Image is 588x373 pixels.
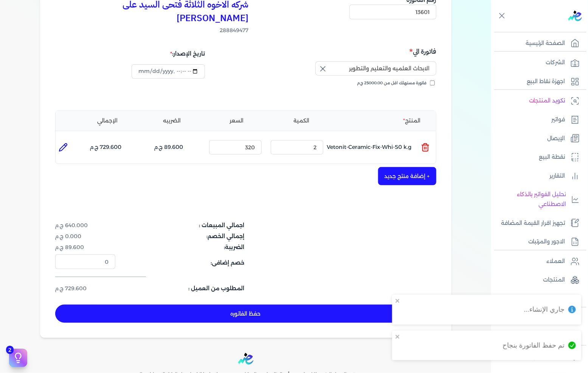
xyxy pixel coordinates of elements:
[550,171,565,181] p: التقارير
[55,221,115,229] dd: 640.000 ج.م
[55,26,249,34] span: 288849477
[491,187,583,212] a: تحليل الفواتير بالذكاء الاصطناعي
[501,218,565,228] p: تجهيز اقرار القيمة المضافة
[552,115,565,125] p: فواتير
[55,305,436,323] button: حفظ الفاتوره
[491,168,583,184] a: التقارير
[495,190,566,209] p: تحليل الفواتير بالذكاء الاصطناعي
[527,77,565,87] p: اجهزة نقاط البيع
[491,234,583,250] a: الاجور والمرتبات
[248,46,436,56] h5: فاتورة الي
[120,221,245,229] dt: اجمالي المبيعات :
[526,39,565,48] p: الصفحة الرئيسية
[206,117,268,125] li: السعر
[543,275,565,285] p: المنتجات
[524,305,565,314] div: جاري الإنشاء...
[491,149,583,165] a: نقطة البيع
[238,353,253,365] img: logo
[491,74,583,90] a: اجهزة نقاط البيع
[503,340,565,350] div: تم حفظ الفاتورة بنجاح
[546,58,565,68] p: الشركات
[528,237,565,247] p: الاجور والمرتبات
[120,243,245,251] dt: الضريبة:
[315,61,436,76] input: إسم الشركة
[568,11,582,21] img: logo
[529,96,565,106] p: تكويد المنتجات
[395,298,400,304] button: close
[491,93,583,109] a: تكويد المنتجات
[327,137,412,158] p: Vetonit-Ceramic-Fix-Whi-50 k.g
[120,254,245,269] dt: خصم إضافى:
[315,61,436,79] button: إسم الشركة
[271,117,332,125] li: الكمية
[491,215,583,231] a: تجهيز اقرار القيمة المضافة
[154,142,183,152] p: 89.600 ج.م
[9,349,27,367] button: 2
[141,117,203,125] li: الضريبه
[491,254,583,269] a: العملاء
[6,346,14,354] span: 2
[349,5,436,19] input: رقم الفاتورة
[357,80,427,86] span: فاتورة مستهلك اقل من 25000.00 ج.م
[395,334,400,340] button: close
[491,112,583,128] a: فواتير
[491,36,583,51] a: الصفحة الرئيسية
[491,131,583,147] a: الإيصال
[55,285,115,293] dd: 729.600 ج.م
[55,243,115,251] dd: 89.600 ج.م
[547,257,565,266] p: العملاء
[539,152,565,162] p: نقطة البيع
[55,232,115,240] dd: 0.000 ج.م
[548,134,565,144] p: الإيصال
[335,117,430,125] li: المنتج
[90,142,122,152] p: 729.600 ج.م
[120,232,245,240] dt: إجمالي الخصم:
[430,80,435,85] input: فاتورة مستهلك اقل من 25000.00 ج.م
[491,291,583,307] a: كود الصنف
[120,285,245,293] dt: المطلوب من العميل :
[491,272,583,288] a: المنتجات
[132,46,205,61] div: تاريخ الإصدار:
[378,167,436,185] button: + إضافة منتج جديد
[77,117,138,125] li: الإجمالي
[491,55,583,71] a: الشركات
